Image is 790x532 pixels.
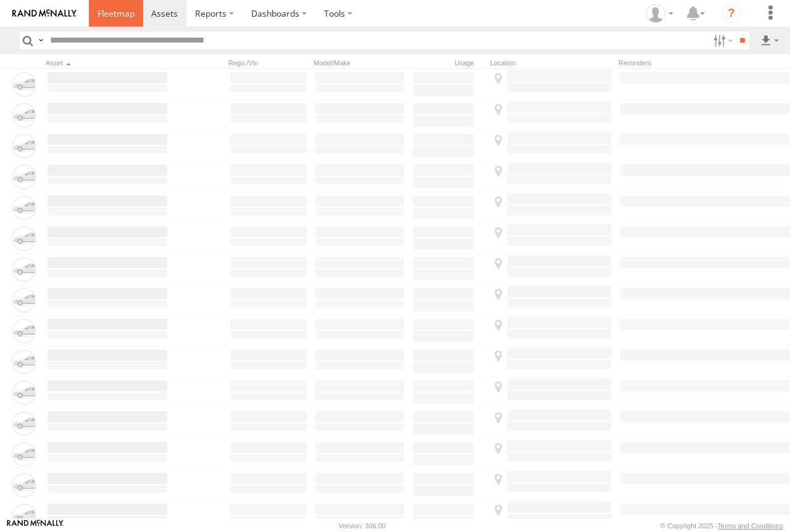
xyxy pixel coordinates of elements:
div: Phil Blake [642,4,678,23]
i: ? [721,4,741,23]
div: Version: 306.00 [339,522,386,530]
a: Visit our Website [7,520,64,532]
a: Terms and Conditions [718,522,783,530]
div: Reminders [618,59,711,67]
div: Location [490,59,613,67]
label: Search Filter Options [709,31,735,49]
div: Click to Sort [46,59,169,67]
div: © Copyright 2025 - [660,522,783,530]
label: Export results as... [759,31,780,49]
div: Model/Make [314,59,406,67]
div: Rego./Vin [228,59,309,67]
img: rand-logo.svg [12,9,77,18]
div: Usage [411,59,485,67]
label: Search Query [36,31,46,49]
